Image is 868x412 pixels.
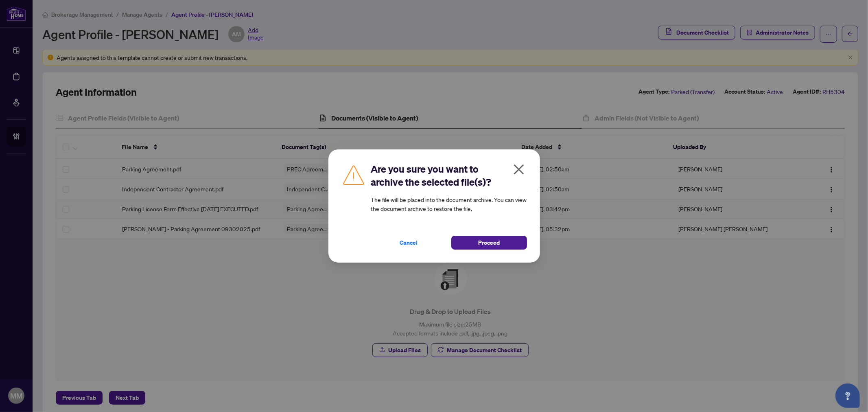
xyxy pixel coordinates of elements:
img: Caution Icon [341,162,366,187]
span: Cancel [400,236,418,249]
button: Open asap [835,384,860,408]
span: close [512,163,525,176]
h2: Are you sure you want to archive the selected file(s)? [371,162,527,188]
article: The file will be placed into the document archive. You can view the document archive to restore t... [371,195,527,213]
button: Proceed [451,236,527,250]
button: Cancel [371,236,446,250]
span: Proceed [478,236,500,249]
